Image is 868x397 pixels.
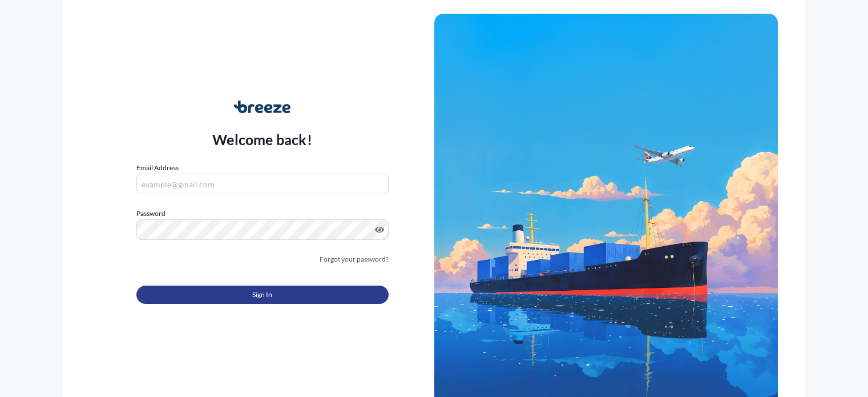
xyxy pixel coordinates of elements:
[136,208,389,219] label: Password
[375,225,384,234] button: Show password
[136,286,389,304] button: Sign In
[320,254,389,265] a: Forgot your password?
[136,174,389,194] input: example@gmail.com
[252,289,272,300] span: Sign In
[212,130,312,149] p: Welcome back!
[136,162,179,174] label: Email Address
